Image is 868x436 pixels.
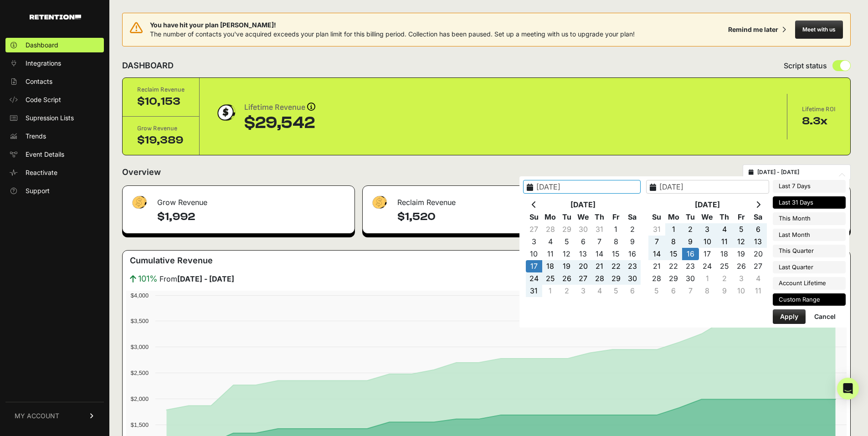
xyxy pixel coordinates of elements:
td: 1 [699,272,716,285]
td: 18 [716,248,733,260]
div: 8.3x [802,114,836,128]
td: 12 [733,236,750,248]
div: $19,389 [137,133,185,148]
th: Fr [608,211,624,223]
a: MY ACCOUNT [5,402,104,430]
th: [DATE] [665,199,750,211]
td: 3 [733,272,750,285]
td: 5 [733,223,750,236]
div: Remind me later [728,25,778,34]
th: Sa [750,211,766,223]
li: Account Lifetime [773,277,846,290]
td: 27 [526,223,542,236]
th: Fr [733,211,750,223]
div: $10,153 [137,94,185,109]
span: Code Script [26,95,61,104]
span: Script status [784,60,827,71]
td: 9 [624,236,641,248]
a: Reactivate [5,165,104,180]
td: 17 [699,248,716,260]
th: [DATE] [542,199,624,211]
button: Meet with us [795,21,843,39]
td: 19 [733,248,750,260]
td: 28 [542,223,559,236]
span: You have hit your plan [PERSON_NAME]! [150,21,635,30]
a: Dashboard [5,38,104,52]
td: 19 [559,260,575,272]
span: From [159,273,234,284]
td: 3 [526,236,542,248]
td: 2 [716,272,733,285]
h3: Cumulative Revenue [130,254,213,267]
text: $2,000 [131,395,149,402]
text: $4,000 [131,292,149,299]
text: $3,500 [131,318,149,324]
td: 30 [575,223,591,236]
td: 16 [624,248,641,260]
span: Contacts [26,77,52,86]
td: 14 [591,248,608,260]
th: We [575,211,591,223]
strong: [DATE] - [DATE] [177,274,234,283]
span: 101% [138,272,158,285]
td: 2 [624,223,641,236]
td: 8 [665,236,682,248]
td: 23 [624,260,641,272]
td: 3 [575,285,591,297]
td: 26 [559,272,575,285]
th: Th [591,211,608,223]
a: Supression Lists [5,111,104,125]
td: 23 [682,260,699,272]
li: Custom Range [773,293,846,306]
td: 4 [750,272,766,285]
img: fa-dollar-13500eef13a19c4ab2b9ed9ad552e47b0d9fc28b02b83b90ba0e00f96d6372e9.png [130,194,148,211]
td: 5 [648,285,665,297]
td: 2 [682,223,699,236]
td: 5 [608,285,624,297]
div: Reclaim Revenue [363,186,603,213]
button: Remind me later [724,21,790,38]
td: 29 [608,272,624,285]
div: Reclaim Revenue [137,85,185,94]
div: Lifetime Revenue [244,101,315,114]
td: 2 [559,285,575,297]
td: 8 [608,236,624,248]
td: 15 [665,248,682,260]
a: Code Script [5,92,104,107]
a: Contacts [5,74,104,89]
td: 18 [542,260,559,272]
td: 24 [699,260,716,272]
h2: DASHBOARD [122,59,174,72]
td: 7 [682,285,699,297]
td: 29 [559,223,575,236]
td: 13 [750,236,766,248]
td: 29 [665,272,682,285]
th: Mo [665,211,682,223]
span: Trends [26,132,46,141]
td: 25 [716,260,733,272]
td: 1 [608,223,624,236]
td: 20 [575,260,591,272]
td: 31 [591,223,608,236]
h4: $1,992 [157,210,347,224]
div: Grow Revenue [123,186,354,213]
td: 10 [699,236,716,248]
th: Th [716,211,733,223]
td: 20 [750,248,766,260]
td: 7 [591,236,608,248]
li: Last Quarter [773,261,846,274]
td: 30 [682,272,699,285]
th: Sa [624,211,641,223]
li: Last 7 Days [773,180,846,193]
td: 27 [750,260,766,272]
div: Grow Revenue [137,124,185,133]
td: 11 [716,236,733,248]
td: 25 [542,272,559,285]
text: $3,000 [131,344,149,350]
a: Integrations [5,56,104,71]
span: Support [26,186,50,195]
div: Open Intercom Messenger [837,378,859,400]
h4: $1,520 [397,210,596,224]
img: fa-dollar-13500eef13a19c4ab2b9ed9ad552e47b0d9fc28b02b83b90ba0e00f96d6372e9.png [370,194,388,211]
td: 10 [733,285,750,297]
